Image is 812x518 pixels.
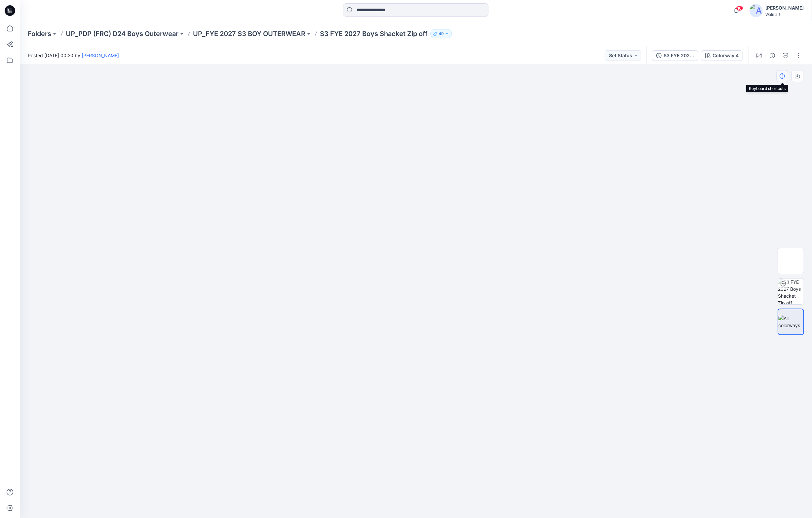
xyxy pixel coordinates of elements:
span: 16 [736,6,743,11]
a: UP_FYE 2027 S3 BOY OUTERWEAR [193,29,305,38]
img: S3 FYE 2027 Boys Shacket Zip off Colorway 4 [778,279,804,304]
div: [PERSON_NAME] [765,4,804,12]
a: [PERSON_NAME] [82,53,119,58]
button: S3 FYE 2027 Boys Shacket Zip off [652,50,698,61]
div: Walmart [765,12,804,17]
div: Colorway 4 [713,52,739,59]
p: 49 [439,30,444,37]
img: All colorways [778,315,803,329]
button: 49 [430,29,452,38]
button: Details [767,50,778,61]
img: avatar [750,4,763,17]
p: S3 FYE 2027 Boys Shacket Zip off [320,29,428,38]
button: Colorway 4 [701,50,743,61]
a: UP_PDP (FRC) D24 Boys Outerwear [66,29,178,38]
span: Posted [DATE] 00:20 by [28,52,119,59]
div: S3 FYE 2027 Boys Shacket Zip off [664,52,694,59]
a: Folders [28,29,51,38]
